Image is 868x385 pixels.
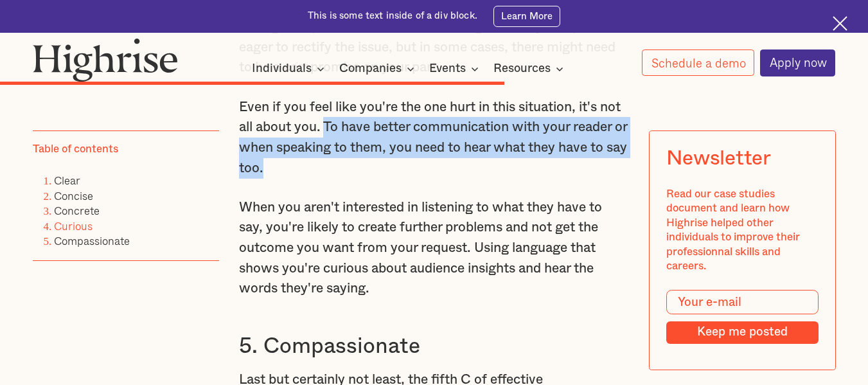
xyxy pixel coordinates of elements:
div: Individuals [252,61,312,76]
div: Events [429,61,483,76]
a: Concrete [54,202,100,219]
a: Curious [54,217,93,235]
a: Concise [54,187,93,204]
a: Schedule a demo [642,49,755,76]
div: Companies [339,61,402,76]
div: Resources [493,61,551,76]
img: Highrise logo [33,38,178,82]
div: Resources [493,61,567,76]
h3: 5. Compassionate [239,333,629,360]
input: Keep me posted [666,321,819,344]
a: Clear [54,172,80,189]
div: Newsletter [666,147,770,171]
div: This is some text inside of a div block. [308,10,477,22]
a: Compassionate [54,232,130,249]
div: Read our case studies document and learn how Highrise helped other individuals to improve their p... [666,187,819,274]
img: Cross icon [833,16,847,31]
div: Companies [339,61,418,76]
div: Table of contents [33,142,118,156]
p: Even if you feel like you're the one hurt in this situation, it's not all about you. To have bett... [239,97,629,179]
a: Learn More [493,6,560,27]
form: Modal Form [666,290,819,344]
p: When you aren't interested in listening to what they have to say, you're likely to create further... [239,197,629,299]
div: Individuals [252,61,328,76]
a: Apply now [760,49,836,76]
input: Your e-mail [666,290,819,314]
div: Events [429,61,466,76]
